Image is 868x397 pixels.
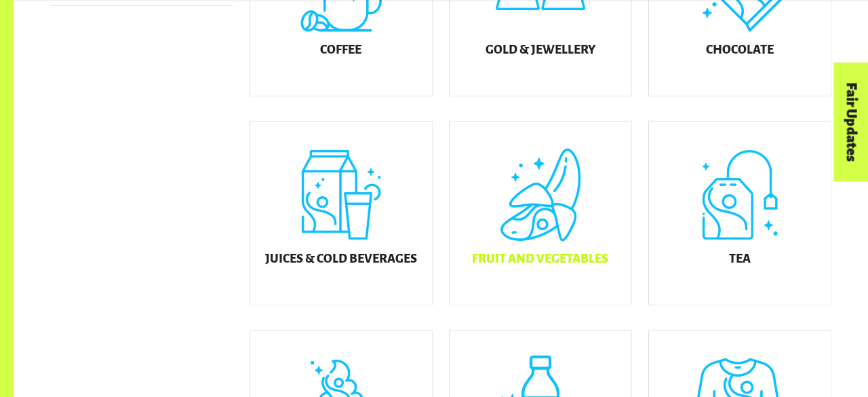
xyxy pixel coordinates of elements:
h5: Chocolate [706,43,774,57]
a: Fruit and Vegetables [449,121,632,305]
h5: Tea [729,252,751,266]
h5: Juices & Cold Beverages [265,252,417,266]
a: Tea [648,121,831,305]
h5: Coffee [320,43,361,57]
a: Juices & Cold Beverages [250,121,433,305]
h5: Gold & Jewellery [486,43,595,57]
h5: Fruit and Vegetables [472,252,608,266]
